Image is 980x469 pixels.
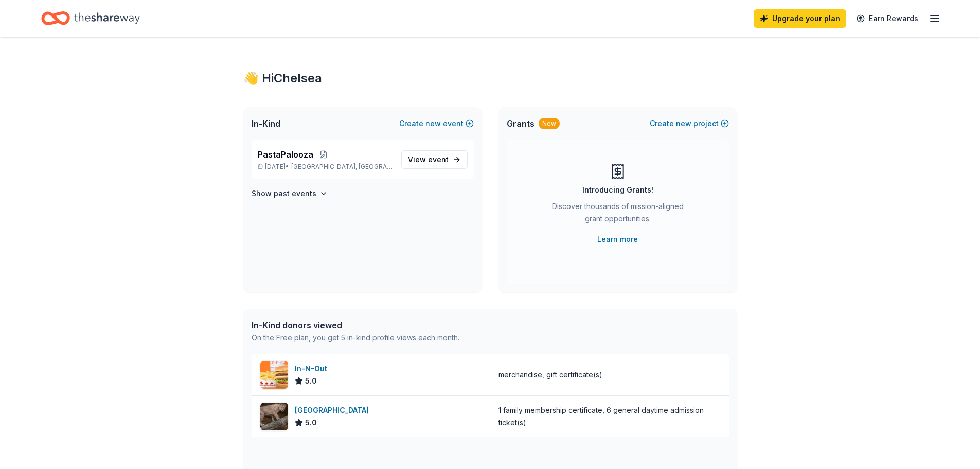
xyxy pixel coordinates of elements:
div: New [539,118,560,129]
a: Home [41,6,140,30]
div: 👋 Hi Chelsea [243,70,737,86]
div: 1 family membership certificate, 6 general daytime admission ticket(s) [498,404,721,429]
span: event [428,155,449,164]
span: 5.0 [305,375,317,387]
span: 5.0 [305,416,317,429]
span: new [676,117,691,130]
span: In-Kind [252,117,280,130]
div: In-Kind donors viewed [252,319,459,332]
a: Earn Rewards [850,9,924,28]
a: Learn more [597,233,638,246]
span: View [408,153,449,166]
h4: Show past events [252,187,316,200]
span: [GEOGRAPHIC_DATA], [GEOGRAPHIC_DATA] [291,163,393,171]
div: Discover thousands of mission-aligned grant opportunities. [548,200,688,229]
img: Image for Houston Zoo [260,403,288,430]
button: Createnewproject [650,117,729,130]
div: In-N-Out [295,362,331,375]
div: merchandise, gift certificate(s) [498,369,602,381]
div: On the Free plan, you get 5 in-kind profile views each month. [252,332,459,344]
span: PastaPalooza [258,148,313,161]
div: Introducing Grants! [582,184,653,196]
button: Show past events [252,187,328,200]
span: Grants [507,117,534,130]
img: Image for In-N-Out [260,361,288,389]
button: Createnewevent [399,117,474,130]
div: [GEOGRAPHIC_DATA] [295,404,373,416]
p: [DATE] • [258,163,393,171]
span: new [425,117,441,130]
a: Upgrade your plan [754,9,846,28]
a: View event [401,150,468,169]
